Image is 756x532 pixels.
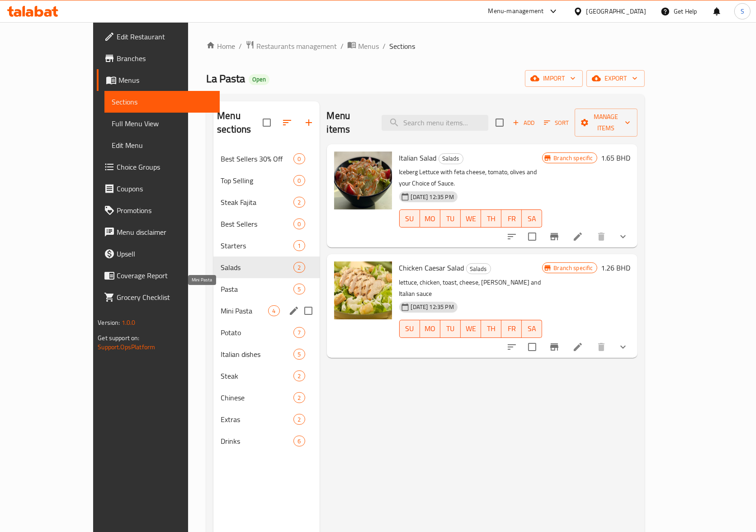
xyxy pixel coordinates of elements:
[213,430,319,452] div: Drinks6
[399,277,543,299] p: lettuce, chicken, toast, cheese, [PERSON_NAME] and Italian sauce
[206,41,235,52] a: Home
[221,262,293,273] span: Salads
[221,392,293,403] span: Chinese
[104,113,219,134] a: Full Menu View
[420,209,440,228] button: MO
[293,153,305,164] div: items
[97,221,219,243] a: Menu disclaimer
[213,322,319,343] div: Potato7
[117,205,212,216] span: Promotions
[485,212,498,225] span: TH
[293,240,305,251] div: items
[586,70,645,87] button: export
[294,350,304,359] span: 5
[221,349,293,360] span: Italian dishes
[104,134,219,156] a: Edit Menu
[117,292,212,303] span: Grocery Checklist
[358,41,379,52] span: Menus
[399,151,437,165] span: Italian Salad
[221,197,293,208] span: Steak Fajita
[575,109,638,137] button: Manage items
[117,227,212,237] span: Menu disclaimer
[294,328,304,337] span: 7
[213,387,319,408] div: Chinese2
[122,317,136,328] span: 1.0.0
[407,193,458,201] span: [DATE] 12:35 PM
[294,155,304,163] span: 0
[257,113,276,132] span: Select all sections
[293,284,305,294] div: items
[249,74,269,85] div: Open
[112,140,212,151] span: Edit Menu
[399,209,420,228] button: SU
[501,209,522,228] button: FR
[294,415,304,424] span: 2
[112,118,212,129] span: Full Menu View
[525,212,539,225] span: SA
[293,414,305,425] div: items
[294,220,304,228] span: 0
[444,212,457,225] span: TU
[97,243,219,265] a: Upsell
[294,263,304,272] span: 2
[466,263,491,274] div: Salads
[488,6,544,17] div: Menu-management
[505,322,518,335] span: FR
[213,213,319,235] div: Best Sellers0
[382,115,488,131] input: search
[293,392,305,403] div: items
[213,278,319,300] div: Pasta5
[591,336,612,358] button: delete
[399,261,464,275] span: Chicken Caesar Salad
[347,40,379,52] a: Menus
[293,175,305,186] div: items
[112,96,212,107] span: Sections
[98,332,139,344] span: Get support on:
[424,212,437,225] span: MO
[424,322,437,335] span: MO
[440,209,461,228] button: TU
[505,212,518,225] span: FR
[327,109,371,136] h2: Menu items
[117,270,212,281] span: Coverage Report
[117,53,212,64] span: Branches
[221,436,293,446] span: Drinks
[213,144,319,456] nav: Menu sections
[294,437,304,446] span: 6
[221,240,293,251] span: Starters
[293,197,305,208] div: items
[334,152,392,209] img: Italian Salad
[276,112,298,133] span: Sort sections
[118,75,212,85] span: Menus
[206,68,245,89] span: La Pasta
[221,414,293,425] span: Extras
[217,109,262,136] h2: Menu sections
[221,218,293,229] div: Best Sellers
[221,370,293,381] span: Steak
[246,40,337,52] a: Restaurants management
[117,183,212,194] span: Coupons
[239,41,242,52] li: /
[269,307,279,315] span: 4
[544,118,569,128] span: Sort
[117,248,212,259] span: Upsell
[582,111,630,134] span: Manage items
[213,191,319,213] div: Steak Fajita2
[439,153,463,164] div: Salads
[117,161,212,172] span: Choice Groups
[511,118,536,128] span: Add
[594,73,638,84] span: export
[383,41,386,52] li: /
[98,317,120,328] span: Version:
[440,320,461,338] button: TU
[221,175,293,186] div: Top Selling
[213,170,319,191] div: Top Selling0
[612,226,634,247] button: show more
[104,91,219,113] a: Sections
